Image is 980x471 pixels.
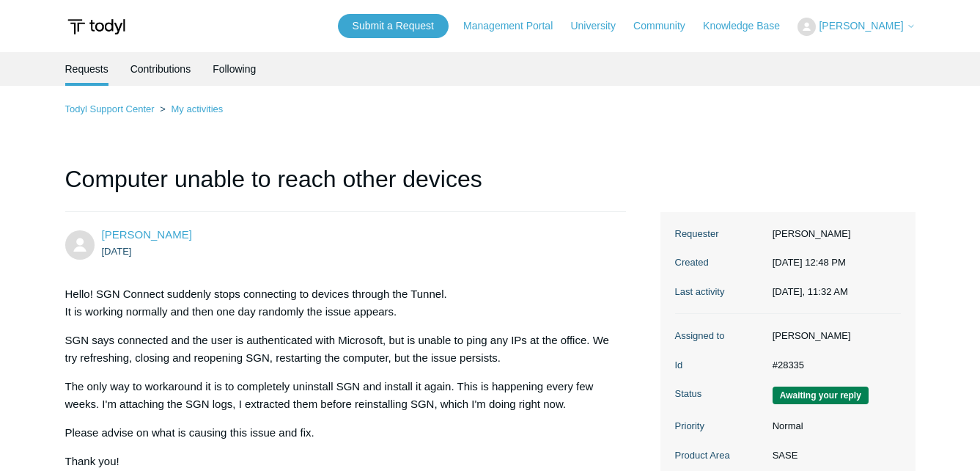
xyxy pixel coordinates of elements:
[773,286,848,297] time: 09/24/2025, 11:32
[633,18,700,34] a: Community
[703,18,795,34] a: Knowledge Base
[65,285,612,321] p: Hello! SGN Connect suddenly stops connecting to devices through the Tunnel. It is working normall...
[213,52,256,86] a: Following
[463,18,567,34] a: Management Portal
[765,448,901,463] dd: SASE
[65,103,155,114] a: Todyl Support Center
[102,228,192,241] a: [PERSON_NAME]
[773,387,869,404] span: We are waiting for you to respond
[65,161,627,212] h1: Computer unable to reach other devices
[765,227,901,241] dd: [PERSON_NAME]
[675,285,765,299] dt: Last activity
[171,103,223,114] a: My activities
[65,424,612,442] p: Please advise on what is causing this issue and fix.
[675,387,765,401] dt: Status
[675,329,765,343] dt: Assigned to
[765,419,901,434] dd: Normal
[102,246,132,257] time: 09/23/2025, 12:48
[765,329,901,343] dd: [PERSON_NAME]
[65,52,108,86] li: Requests
[797,18,915,36] button: [PERSON_NAME]
[675,419,765,434] dt: Priority
[65,332,612,367] p: SGN says connected and the user is authenticated with Microsoft, but is unable to ping any IPs at...
[675,448,765,463] dt: Product Area
[102,228,192,241] span: Isai Catalan
[157,103,223,114] li: My activities
[675,227,765,241] dt: Requester
[819,20,903,32] span: [PERSON_NAME]
[675,358,765,373] dt: Id
[65,103,158,114] li: Todyl Support Center
[570,18,630,34] a: University
[773,257,846,268] time: 09/23/2025, 12:48
[675,255,765,270] dt: Created
[338,14,449,38] a: Submit a Request
[765,358,901,373] dd: #28335
[65,13,128,40] img: Todyl Support Center Help Center home page
[65,378,612,413] p: The only way to workaround it is to completely uninstall SGN and install it again. This is happen...
[130,52,191,86] a: Contributions
[65,453,612,470] p: Thank you!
